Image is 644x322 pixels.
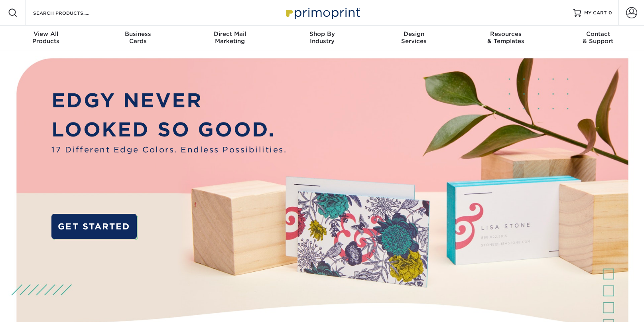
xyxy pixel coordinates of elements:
[184,30,276,38] span: Direct Mail
[276,30,368,45] div: Industry
[368,30,460,45] div: Services
[609,10,612,16] span: 0
[51,214,136,239] a: GET STARTED
[51,144,287,156] span: 17 Different Edge Colors. Endless Possibilities.
[276,30,368,38] span: Shop By
[184,30,276,45] div: Marketing
[460,30,552,45] div: & Templates
[184,26,276,51] a: Direct MailMarketing
[552,26,644,51] a: Contact& Support
[552,30,644,38] span: Contact
[460,30,552,38] span: Resources
[51,86,287,115] p: EDGY NEVER
[92,30,184,38] span: Business
[368,30,460,38] span: Design
[32,8,110,18] input: SEARCH PRODUCTS.....
[92,30,184,45] div: Cards
[92,26,184,51] a: BusinessCards
[552,30,644,45] div: & Support
[282,4,362,21] img: Primoprint
[276,26,368,51] a: Shop ByIndustry
[460,26,552,51] a: Resources& Templates
[368,26,460,51] a: DesignServices
[584,10,607,16] span: MY CART
[51,115,287,144] p: LOOKED SO GOOD.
